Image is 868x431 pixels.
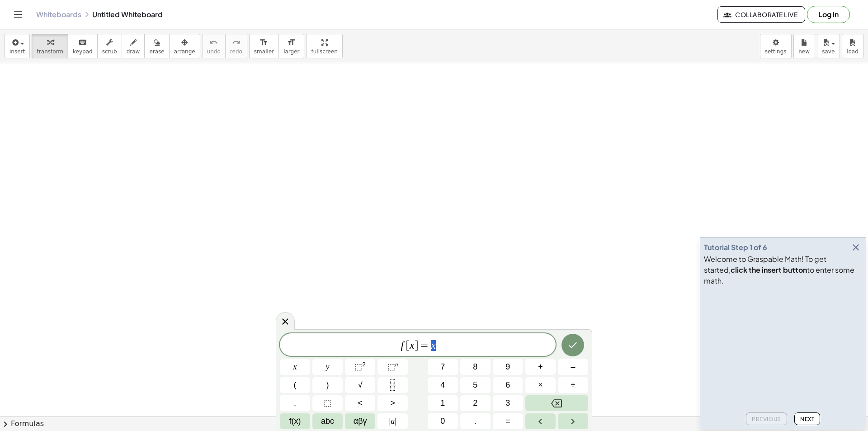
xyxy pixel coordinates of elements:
button: Squared [345,359,375,375]
button: draw [122,34,145,58]
div: Welcome to Graspable Math! To get started, to enter some math. [704,254,862,286]
span: fullscreen [311,48,337,55]
span: ] [415,340,418,351]
i: format_size [287,37,296,48]
span: 2 [473,397,477,409]
button: 7 [428,359,458,375]
button: Square root [345,377,375,393]
button: Right arrow [558,413,588,429]
span: 6 [505,379,510,391]
span: y [326,361,330,373]
i: keyboard [78,37,87,48]
span: draw [127,48,140,55]
button: 5 [460,377,491,393]
span: 0 [440,415,445,427]
button: Greater than [377,395,408,411]
button: insert [5,34,30,58]
button: erase [144,34,169,58]
button: ) [312,377,343,393]
span: 5 [473,379,477,391]
span: ⬚ [354,362,362,371]
button: Divide [558,377,588,393]
button: 9 [493,359,523,375]
button: Placeholder [312,395,343,411]
span: < [358,397,363,409]
span: 9 [505,361,510,373]
span: f(x) [289,415,301,427]
button: 4 [428,377,458,393]
button: arrange [169,34,200,58]
span: ) [326,379,329,391]
button: ( [280,377,310,393]
b: click the insert button [731,265,807,275]
button: Toggle navigation [11,7,25,22]
span: settings [765,48,787,55]
span: – [571,361,575,373]
span: smaller [254,48,274,55]
button: format_sizelarger [278,34,304,58]
button: x [280,359,310,375]
span: new [798,48,810,55]
span: Collaborate Live [725,10,797,19]
span: save [822,48,835,55]
button: scrub [97,34,122,58]
button: format_sizesmaller [249,34,279,58]
span: 1 [440,397,445,409]
span: αβγ [354,415,367,427]
button: keyboardkeypad [68,34,98,58]
span: | [389,417,391,426]
button: settings [760,34,792,58]
span: . [474,415,476,427]
span: > [390,397,395,409]
span: arrange [174,48,195,55]
button: undoundo [202,34,226,58]
button: Log in [807,6,850,23]
span: abc [321,415,334,427]
span: a [389,415,396,427]
button: Collaborate Live [717,6,805,23]
button: Alphabet [312,413,343,429]
i: redo [232,37,241,48]
span: 3 [505,397,510,409]
span: ⬚ [324,397,331,409]
span: × [538,379,543,391]
span: insert [9,48,25,55]
button: 3 [493,395,523,411]
button: , [280,395,310,411]
button: Times [525,377,556,393]
button: fullscreen [306,34,342,58]
button: 0 [428,413,458,429]
span: 7 [440,361,445,373]
button: Functions [280,413,310,429]
sup: 2 [362,361,366,368]
span: = [418,340,431,351]
span: scrub [102,48,117,55]
span: transform [37,48,63,55]
var: x [410,339,415,351]
span: 8 [473,361,477,373]
span: , [294,397,296,409]
i: undo [209,37,218,48]
span: ⬚ [387,362,395,371]
button: redoredo [225,34,247,58]
sup: n [395,361,398,368]
button: Fraction [377,377,408,393]
span: keypad [73,48,93,55]
a: Whiteboards [36,10,81,19]
span: = [505,415,510,427]
span: larger [283,48,299,55]
button: 2 [460,395,491,411]
button: load [842,34,863,58]
button: Backspace [525,395,588,411]
button: 8 [460,359,491,375]
var: f [401,339,404,351]
button: Done [561,334,584,356]
span: x [293,361,297,373]
button: save [817,34,840,58]
button: Left arrow [525,413,556,429]
button: Minus [558,359,588,375]
button: . [460,413,491,429]
span: √ [358,379,363,391]
button: Plus [525,359,556,375]
span: erase [149,48,164,55]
